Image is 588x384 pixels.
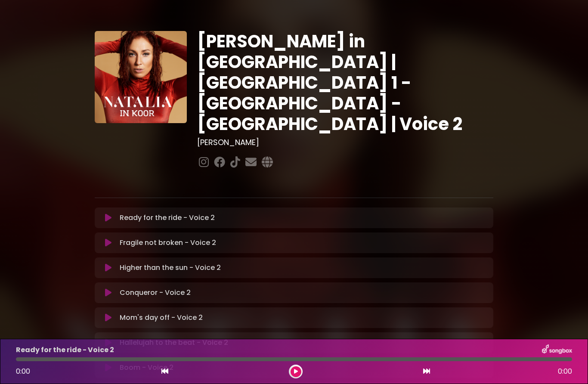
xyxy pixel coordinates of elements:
h1: [PERSON_NAME] in [GEOGRAPHIC_DATA] | [GEOGRAPHIC_DATA] 1 - [GEOGRAPHIC_DATA] - [GEOGRAPHIC_DATA] ... [197,31,494,134]
img: YTVS25JmS9CLUqXqkEhs [95,31,187,123]
p: Fragile not broken - Voice 2 [120,238,216,248]
span: 0:00 [16,366,30,376]
p: Conqueror - Voice 2 [120,288,191,298]
p: Ready for the ride - Voice 2 [16,345,114,355]
img: songbox-logo-white.png [542,344,572,356]
p: Higher than the sun - Voice 2 [120,263,221,273]
span: 0:00 [558,366,572,377]
h3: [PERSON_NAME] [197,138,494,147]
p: Ready for the ride - Voice 2 [120,213,215,223]
p: Mom's day off - Voice 2 [120,313,203,323]
p: Hallelujah to the beat - Voice 2 [120,338,228,348]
